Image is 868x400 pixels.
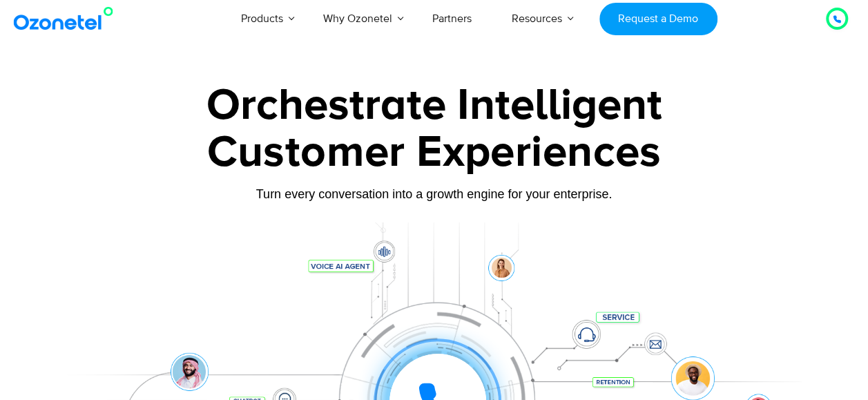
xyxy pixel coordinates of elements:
[599,3,717,35] a: Request a Demo
[51,84,818,128] div: Orchestrate Intelligent
[51,120,818,186] div: Customer Experiences
[51,187,818,202] div: Turn every conversation into a growth engine for your enterprise.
